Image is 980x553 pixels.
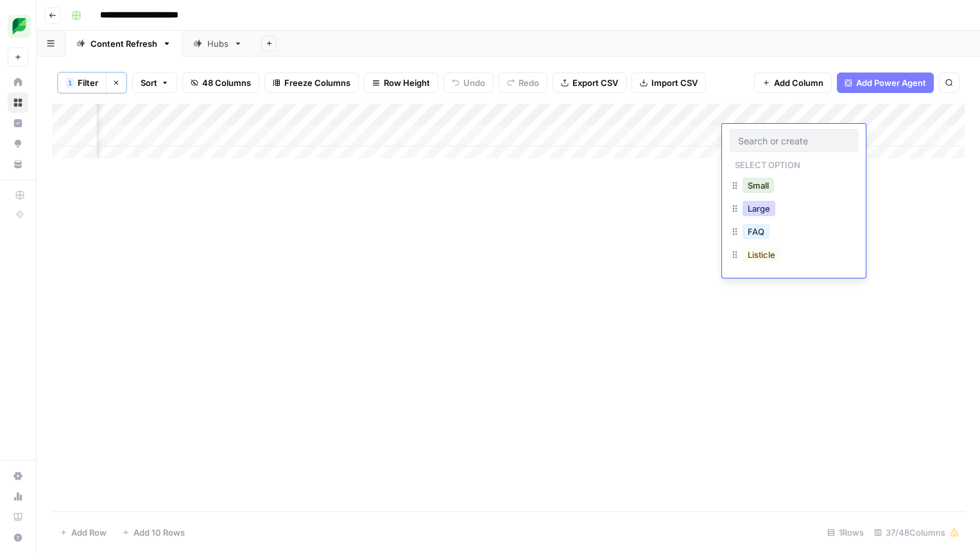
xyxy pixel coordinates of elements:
[182,72,259,93] button: 48 Columns
[8,15,31,38] img: SproutSocial Logo
[8,72,28,92] a: Home
[114,522,193,543] button: Add 10 Rows
[730,221,858,244] div: FAQ
[553,72,626,93] button: Export CSV
[58,72,106,93] button: 1Filter
[8,133,28,154] a: Opportunities
[284,76,350,89] span: Freeze Columns
[651,76,698,89] span: Import CSV
[8,527,28,548] button: Help + Support
[52,522,114,543] button: Add Row
[66,78,74,88] div: 1
[519,76,539,89] span: Redo
[743,247,780,262] button: Listicle
[730,244,858,268] div: Listicle
[207,37,228,50] div: Hubs
[774,76,823,89] span: Add Column
[572,76,618,89] span: Export CSV
[730,175,858,198] div: Small
[384,76,430,89] span: Row Height
[8,10,28,42] button: Workspace: SproutSocial
[65,31,182,56] a: Content Refresh
[743,224,769,239] button: FAQ
[202,76,251,89] span: 48 Columns
[8,507,28,527] a: Learning Hub
[463,76,485,89] span: Undo
[68,78,72,88] span: 1
[443,72,494,93] button: Undo
[182,31,254,56] a: Hubs
[90,37,157,50] div: Content Refresh
[364,72,438,93] button: Row Height
[8,154,28,174] a: Your Data
[856,76,926,89] span: Add Power Agent
[738,135,850,146] input: Search or create
[132,72,177,93] button: Sort
[730,156,805,171] p: Select option
[837,72,934,93] button: Add Power Agent
[730,198,858,221] div: Large
[78,76,98,89] span: Filter
[754,72,832,93] button: Add Column
[8,92,28,113] a: Browse
[8,466,28,486] a: Settings
[8,486,28,507] a: Usage
[743,178,774,193] button: Small
[743,201,775,216] button: Large
[133,526,185,539] span: Add 10 Rows
[869,522,965,543] div: 37/48 Columns
[141,76,157,89] span: Sort
[499,72,547,93] button: Redo
[264,72,359,93] button: Freeze Columns
[71,526,107,539] span: Add Row
[632,72,706,93] button: Import CSV
[822,522,869,543] div: 1 Rows
[8,113,28,133] a: Insights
